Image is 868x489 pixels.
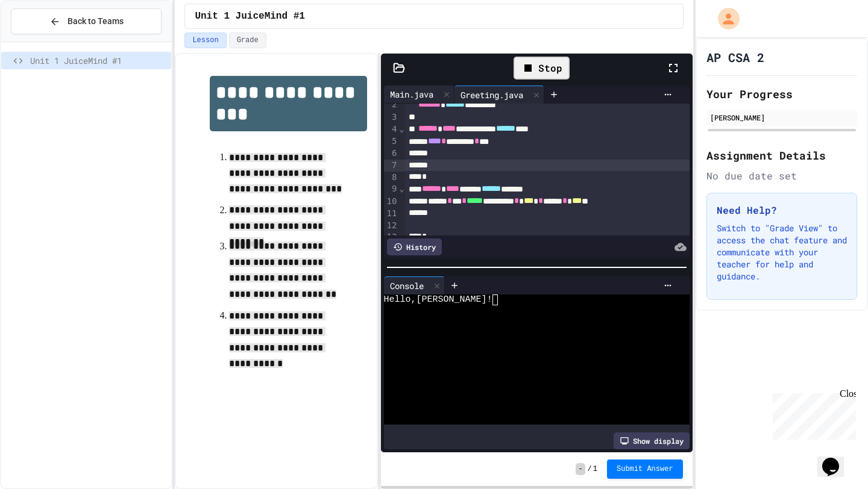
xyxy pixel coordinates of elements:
[384,183,399,195] div: 9
[384,148,399,160] div: 6
[384,294,492,305] span: Hello,[PERSON_NAME]!
[384,99,399,111] div: 2
[30,54,166,67] span: Unit 1 JuiceMind #1
[614,432,690,449] div: Show display
[384,135,399,148] div: 5
[706,49,764,66] h1: AP CSA 2
[68,15,124,28] span: Back to Teams
[384,196,399,208] div: 10
[817,441,856,477] iframe: chat widget
[384,231,399,243] div: 13
[11,8,162,34] button: Back to Teams
[384,220,399,232] div: 12
[387,238,442,255] div: History
[617,464,673,474] span: Submit Answer
[229,33,266,48] button: Grade
[514,57,570,79] div: Stop
[607,459,683,479] button: Submit Answer
[384,279,430,292] div: Console
[576,463,585,475] span: -
[717,222,847,282] p: Switch to "Grade View" to access the chat feature and communicate with your teacher for help and ...
[706,86,857,102] h2: Your Progress
[706,169,857,183] div: No due date set
[5,5,83,76] div: Chat with us now!Close
[384,88,439,101] div: Main.java
[384,160,399,172] div: 7
[384,172,399,184] div: 8
[454,89,529,101] div: Greeting.java
[398,124,404,134] span: Fold line
[384,276,445,294] div: Console
[184,33,226,48] button: Lesson
[384,111,399,123] div: 3
[384,86,454,104] div: Main.java
[705,5,743,33] div: My Account
[384,123,399,135] div: 4
[398,184,404,193] span: Fold line
[588,464,592,474] span: /
[706,147,857,164] h2: Assignment Details
[384,208,399,220] div: 11
[768,388,856,440] iframe: chat widget
[454,86,544,104] div: Greeting.java
[710,112,854,123] div: [PERSON_NAME]
[593,464,597,474] span: 1
[717,203,847,217] h3: Need Help?
[195,9,304,23] span: Unit 1 JuiceMind #1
